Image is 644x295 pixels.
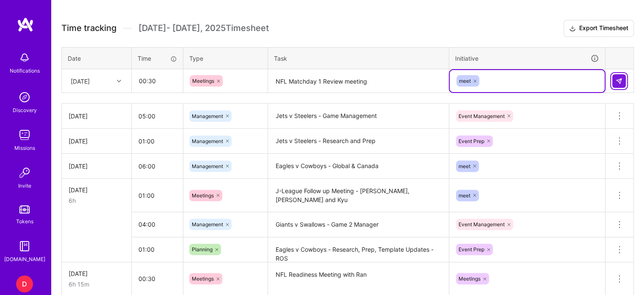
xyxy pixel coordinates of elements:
div: [DATE] [71,76,90,85]
button: Export Timesheet [564,20,634,37]
span: Event Prep [459,138,484,144]
th: Task [268,47,449,69]
textarea: J-League Follow up Meeting - [PERSON_NAME], [PERSON_NAME] and Kyu [269,180,448,211]
div: [DATE] [69,112,124,121]
textarea: Jets v Steelers - Research and Prep [269,129,448,153]
span: Event Prep [459,246,484,253]
div: Time [138,54,177,63]
div: 6h 15m [69,280,124,289]
span: meet [459,163,470,169]
span: [DATE] - [DATE] , 2025 Timesheet [138,23,269,34]
span: Planning [192,246,213,253]
span: Management [192,113,223,119]
img: teamwork [16,126,33,143]
span: Meetings [192,192,214,199]
textarea: NFL Matchday 1 Review meeting [269,70,448,93]
div: Missions [14,143,35,152]
img: guide book [16,238,33,255]
img: bell [16,49,33,66]
input: HH:MM [132,70,182,92]
img: Submit [616,78,622,84]
div: Invite [18,181,31,190]
span: Management [192,138,223,144]
div: D [16,275,33,292]
textarea: Eagles v Cowboys - Global & Canada [269,155,448,178]
span: Management [192,163,223,169]
div: [DATE] [69,162,124,171]
textarea: Eagles v Cowboys - Research, Prep, Template Updates - ROS [269,238,448,261]
input: HH:MM [132,184,183,207]
div: [DATE] [69,185,124,194]
span: Management [192,221,223,228]
span: Meetings [192,275,214,282]
input: HH:MM [132,267,183,290]
div: Discovery [13,106,37,115]
textarea: Jets v Steelers - Game Management [269,104,448,128]
input: HH:MM [132,105,183,127]
textarea: NFL Readiness Meeting with Ran [269,263,448,295]
img: tokens [19,205,30,214]
span: Meetings [459,275,481,282]
input: HH:MM [132,155,183,177]
span: Event Management [459,221,505,228]
div: [DATE] [69,269,124,278]
img: discovery [16,89,33,106]
input: HH:MM [132,130,183,152]
img: logo [17,17,34,32]
div: Notifications [10,66,40,75]
i: icon Download [569,24,576,33]
div: 6h [69,196,124,205]
div: [DOMAIN_NAME] [4,255,45,264]
div: Tokens [16,217,33,226]
div: Initiative [455,53,599,63]
input: HH:MM [132,213,183,236]
img: Invite [16,164,33,181]
textarea: Giants v Swallows - Game 2 Manager [269,213,448,236]
th: Date [62,47,132,69]
div: [DATE] [69,137,124,146]
span: Event Management [459,113,505,119]
th: Type [183,47,268,69]
span: Time tracking [61,23,116,34]
a: D [14,275,35,292]
span: Meetings [192,78,214,84]
i: icon Chevron [117,79,121,83]
div: null [612,74,627,88]
span: meet [459,78,471,84]
span: meet [459,192,470,199]
input: HH:MM [132,238,183,261]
